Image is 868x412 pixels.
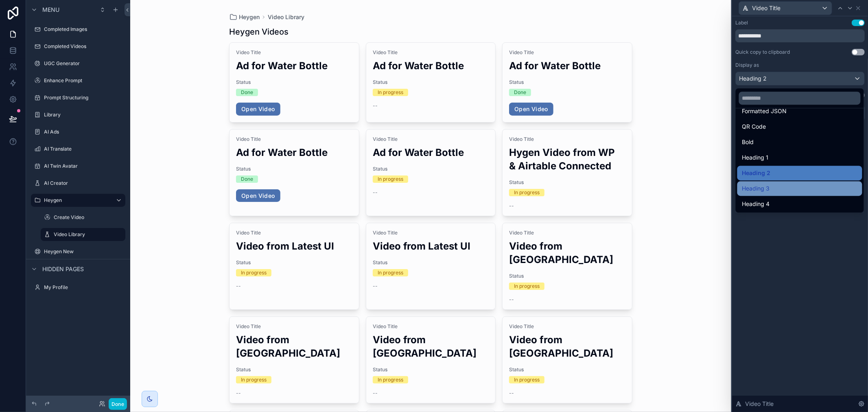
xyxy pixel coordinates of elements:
[41,228,125,241] a: Video Library
[31,91,125,104] a: Prompt Structuring
[31,281,125,294] a: My Profile
[44,248,124,255] label: Heygen New
[31,125,125,138] a: AI Ads
[742,153,769,162] span: Heading 1
[42,6,59,14] span: Menu
[44,129,124,135] label: AI Ads
[44,284,124,291] label: My Profile
[742,199,770,209] span: Heading 4
[742,137,754,147] span: Bold
[31,23,125,36] a: Completed Images
[742,168,771,178] span: Heading 2
[742,122,766,131] span: QR Code
[44,26,124,33] label: Completed Images
[44,43,124,50] label: Completed Videos
[109,398,127,410] button: Done
[31,245,125,258] a: Heygen New
[31,40,125,53] a: Completed Videos
[41,211,125,224] a: Create Video
[44,60,124,67] label: UGC Generator
[31,57,125,70] a: UGC Generator
[742,184,770,193] span: Heading 3
[44,94,124,101] label: Prompt Structuring
[31,160,125,173] a: AI Twin Avatar
[54,231,120,238] label: Video Library
[44,146,124,152] label: AI Translate
[31,194,125,207] a: Heygen
[31,74,125,87] a: Enhance Prompt
[44,197,109,204] label: Heygen
[42,265,84,273] span: Hidden pages
[742,106,787,116] span: Formatted JSON
[31,108,125,121] a: Library
[44,180,124,186] label: AI Creator
[44,77,124,84] label: Enhance Prompt
[44,112,124,118] label: Library
[54,214,124,221] label: Create Video
[31,177,125,190] a: AI Creator
[44,163,124,169] label: AI Twin Avatar
[31,142,125,156] a: AI Translate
